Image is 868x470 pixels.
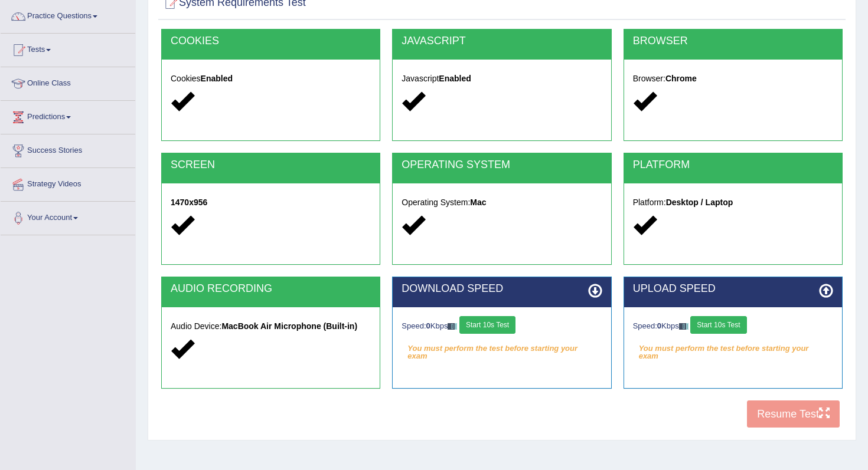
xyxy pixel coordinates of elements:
h5: Javascript [402,74,602,83]
h2: BROWSER [633,35,833,47]
h5: Platform: [633,198,833,207]
a: Strategy Videos [1,168,135,198]
h5: Operating System: [402,198,602,207]
img: ajax-loader-fb-connection.gif [679,323,688,330]
strong: Enabled [201,74,233,83]
h2: DOWNLOAD SPEED [402,283,602,295]
a: Online Class [1,67,135,97]
h5: Audio Device: [171,322,371,331]
h2: UPLOAD SPEED [633,283,833,295]
button: Start 10s Test [690,316,746,334]
strong: 1470x956 [171,198,207,207]
div: Speed: Kbps [402,316,602,337]
h5: Cookies [171,74,371,83]
em: You must perform the test before starting your exam [402,340,602,357]
button: Start 10s Test [459,316,515,334]
strong: Chrome [665,74,697,83]
em: You must perform the test before starting your exam [633,340,833,357]
a: Predictions [1,101,135,130]
h5: Browser: [633,74,833,83]
strong: Mac [470,198,486,207]
h2: JAVASCRIPT [402,35,602,47]
h2: AUDIO RECORDING [171,283,371,295]
a: Your Account [1,202,135,231]
h2: PLATFORM [633,159,833,171]
div: Speed: Kbps [633,316,833,337]
h2: COOKIES [171,35,371,47]
strong: Desktop / Laptop [666,198,733,207]
strong: 0 [657,321,661,330]
strong: MacBook Air Microphone (Built-in) [221,321,357,331]
strong: Enabled [439,74,471,83]
strong: 0 [426,321,430,330]
h2: SCREEN [171,159,371,171]
a: Tests [1,34,135,63]
h2: OPERATING SYSTEM [402,159,602,171]
a: Success Stories [1,134,135,164]
img: ajax-loader-fb-connection.gif [448,323,457,330]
